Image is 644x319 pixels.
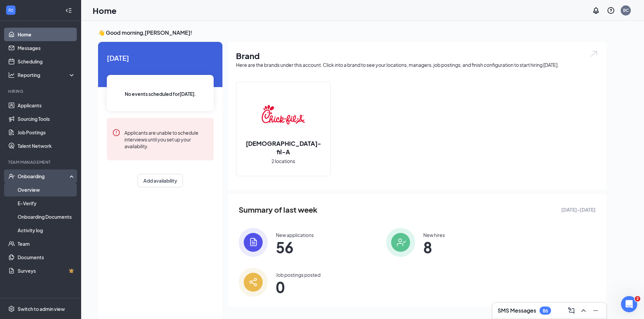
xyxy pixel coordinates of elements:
a: Overview [18,183,75,196]
div: 86 [543,308,548,314]
button: Add availability [138,174,183,187]
svg: ChevronUp [579,307,588,315]
h3: 👋 Good morning, [PERSON_NAME] ! [98,29,606,36]
img: icon [386,228,415,257]
a: Messages [18,41,75,55]
button: ComposeMessage [566,305,577,316]
a: Documents [18,250,75,264]
svg: Error [112,129,120,137]
div: Applicants are unable to schedule interviews until you set up your availability. [124,129,208,150]
span: 2 [635,296,640,301]
img: icon [239,268,268,297]
div: Onboarding [18,173,70,180]
span: Summary of last week [239,204,317,216]
div: Job postings posted [276,271,320,278]
svg: Settings [8,305,15,312]
span: No events scheduled for [DATE] . [125,90,196,98]
h3: SMS Messages [498,307,536,314]
a: Scheduling [18,55,75,68]
span: [DATE] [107,53,214,63]
div: New applications [276,232,314,238]
svg: ComposeMessage [567,307,575,315]
button: ChevronUp [578,305,589,316]
span: [DATE] - [DATE] [561,206,596,213]
span: 2 locations [271,157,295,165]
span: 8 [423,241,445,253]
div: Here are the brands under this account. Click into a brand to see your locations, managers, job p... [236,61,598,68]
div: Switch to admin view [18,305,65,312]
div: Reporting [18,72,76,78]
img: icon [239,228,268,257]
h1: Home [93,5,117,16]
a: Job Postings [18,126,75,139]
span: 0 [276,281,320,293]
svg: Notifications [592,6,600,15]
a: Sourcing Tools [18,112,75,126]
span: 56 [276,241,314,253]
a: Applicants [18,99,75,112]
a: Activity log [18,223,75,237]
button: Minimize [590,305,601,316]
svg: Minimize [592,307,600,315]
svg: Analysis [8,72,15,78]
svg: WorkstreamLogo [7,7,14,14]
iframe: Intercom live chat [621,296,637,312]
svg: QuestionInfo [607,6,615,15]
div: BC [623,7,629,13]
img: open.6027fd2a22e1237b5b06.svg [590,50,598,58]
div: New hires [423,232,445,238]
a: Talent Network [18,139,75,153]
h2: [DEMOGRAPHIC_DATA]-fil-A [236,139,330,156]
div: Team Management [8,159,74,165]
a: Team [18,237,75,250]
div: Hiring [8,88,74,94]
a: SurveysCrown [18,264,75,277]
a: Onboarding Documents [18,210,75,223]
a: Home [18,28,75,41]
img: Chick-fil-A [262,93,305,136]
svg: UserCheck [8,173,15,180]
a: E-Verify [18,196,75,210]
h1: Brand [236,50,598,61]
svg: Collapse [65,7,72,14]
